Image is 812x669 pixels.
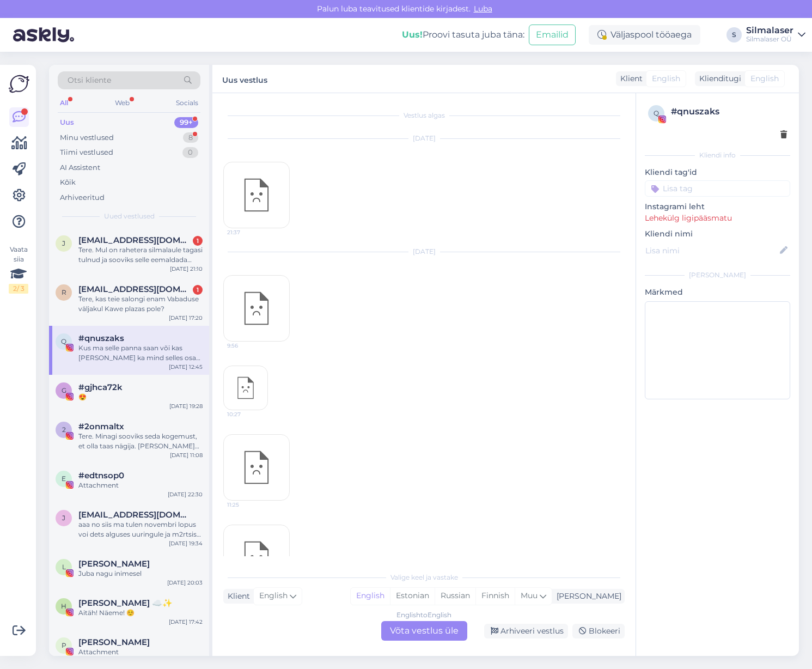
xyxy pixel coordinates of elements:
div: Tere, kas teie salongi enam Vabaduse väljakul Kawe plazas pole? [78,294,203,314]
div: [DATE] 12:45 [169,363,203,371]
div: [PERSON_NAME] [645,270,790,280]
span: English [259,590,288,602]
div: [DATE] 21:10 [170,265,203,273]
span: j [62,239,65,247]
div: Kliendi info [645,150,790,160]
div: English [351,588,390,604]
span: p [62,641,66,649]
div: Uus [60,117,74,128]
span: #qnuszaks [78,333,124,343]
div: 😍 [78,392,203,402]
div: Silmalaser OÜ [746,35,793,44]
div: Silmalaser [746,26,793,35]
a: SilmalaserSilmalaser OÜ [746,26,805,44]
div: Võta vestlus üle [381,621,467,641]
span: q [61,337,66,345]
p: Märkmed [645,287,790,298]
div: Blokeeri [572,624,625,638]
span: Uued vestlused [104,211,155,221]
div: aaa no siis ma tulen novembri lopus voi dets alguses uuringule ja m2rtsis opile kui silm lubab . ... [78,520,203,539]
span: 2 [62,425,66,434]
div: [DATE] 19:34 [169,539,203,548]
div: Proovi tasuta juba täna: [402,28,524,41]
img: attachment [224,366,267,410]
p: Kliendi nimi [645,228,790,240]
div: Vestlus algas [223,111,625,120]
span: pauline lotta [78,637,150,647]
div: [DATE] [223,133,625,143]
b: Uus! [402,29,423,40]
span: 11:25 [227,501,268,509]
div: Klienditugi [695,73,741,84]
span: #gjhca72k [78,382,123,392]
span: j [62,514,65,522]
div: English to English [396,610,451,620]
div: 2 / 3 [9,284,28,294]
span: r [62,288,66,296]
span: 9:56 [227,342,268,350]
div: Estonian [390,588,435,604]
div: # qnuszaks [671,105,787,118]
div: Russian [435,588,475,604]
div: Vaata siia [9,245,28,294]
span: Lisabet Loigu [78,559,150,569]
span: L [62,563,66,571]
div: 1 [193,285,203,295]
div: [DATE] 17:20 [169,314,203,322]
div: 8 [183,132,198,143]
div: Arhiveeri vestlus [484,624,568,638]
div: Väljaspool tööaega [589,25,700,45]
div: Web [113,96,132,110]
div: [PERSON_NAME] [552,591,621,602]
span: h [61,602,66,610]
span: e [62,475,66,483]
div: AI Assistent [60,162,100,173]
p: Kliendi tag'id [645,167,790,178]
div: Juba nagu inimesel [78,569,203,579]
div: [DATE] 17:42 [169,618,203,626]
div: Klient [223,591,250,602]
span: English [750,73,779,84]
span: Muu [521,591,538,600]
span: Luba [471,4,496,14]
p: Instagrami leht [645,201,790,212]
div: Minu vestlused [60,132,114,143]
p: Lehekülg ligipääsmatu [645,212,790,224]
div: Attachment [78,481,203,490]
div: All [58,96,70,110]
span: jasmine.mahov@gmail.com [78,510,192,520]
span: #edtnsop0 [78,471,124,481]
div: S [726,27,742,42]
img: Askly Logo [9,74,29,94]
span: 21:37 [227,228,268,236]
div: Socials [174,96,200,110]
span: helen ☁️✨ [78,598,173,608]
div: [DATE] 19:28 [169,402,203,410]
div: Attachment [78,647,203,657]
div: Finnish [475,588,515,604]
div: 1 [193,236,203,246]
div: Klient [616,73,643,84]
div: [DATE] 22:30 [168,490,203,498]
div: Tere. Mul on rahetera silmalaule tagasi tulnud ja sooviks selle eemaldada kirurgiliselt. Millal o... [78,245,203,265]
span: ristohunt@yahoo.com [78,284,192,294]
div: [DATE] [223,247,625,257]
span: q [654,109,659,117]
div: Kus ma selle panna saan või kas [PERSON_NAME] ka mind selles osas aidata? [78,343,203,363]
div: Tiimi vestlused [60,147,113,158]
span: g [62,386,66,394]
div: [DATE] 11:08 [170,451,203,459]
span: English [652,73,680,84]
span: janarkukke@gmail.com [78,235,192,245]
div: [DATE] 20:03 [167,579,203,587]
div: Tere. Minagi sooviks seda kogemust, et olla taas nägija. [PERSON_NAME] alates neljandast klassist... [78,431,203,451]
input: Lisa nimi [645,245,778,257]
div: Aitäh! Näeme! ☺️ [78,608,203,618]
div: 0 [182,147,198,158]
label: Uus vestlus [222,71,267,86]
div: Valige keel ja vastake [223,573,625,582]
div: Kõik [60,177,76,188]
span: Otsi kliente [68,75,111,86]
span: 10:27 [227,410,268,418]
span: #2onmaltx [78,422,124,431]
